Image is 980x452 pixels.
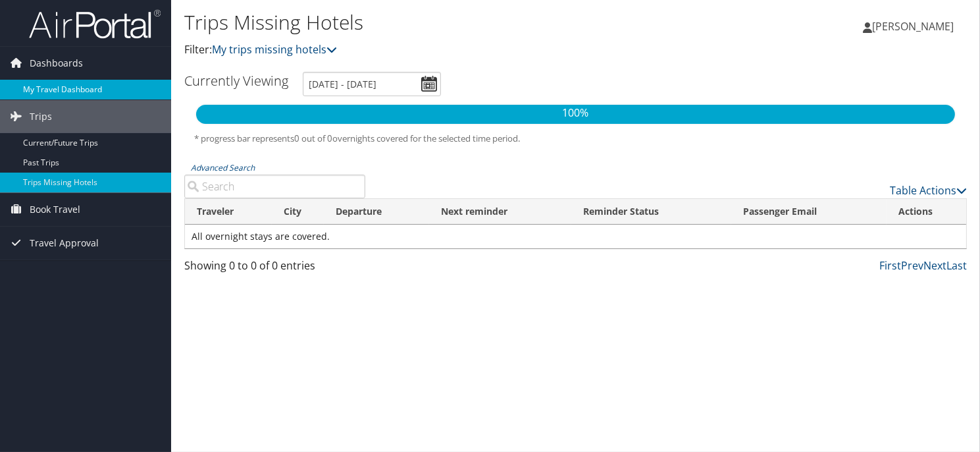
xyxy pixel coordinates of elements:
a: [PERSON_NAME] [863,7,967,46]
div: Showing 0 to 0 of 0 entries [184,258,365,280]
input: [DATE] - [DATE] [303,72,441,96]
p: 100% [196,105,955,122]
td: All overnight stays are covered. [185,225,966,248]
img: airportal-logo.png [29,9,161,40]
a: Advanced Search [191,162,255,173]
th: Reminder Status [571,199,731,225]
a: Prev [901,258,923,273]
input: Advanced Search [184,175,365,198]
th: Next reminder [429,199,571,225]
th: Actions [887,199,966,225]
th: City: activate to sort column ascending [272,199,324,225]
span: 0 out of 0 [294,132,332,144]
span: Trips [30,100,52,133]
span: Book Travel [30,193,80,226]
span: [PERSON_NAME] [872,19,954,34]
span: Dashboards [30,47,83,80]
a: Last [946,258,967,273]
a: Next [923,258,946,273]
a: First [879,258,901,273]
h1: Trips Missing Hotels [184,9,706,36]
a: My trips missing hotels [212,42,337,57]
span: Travel Approval [30,227,99,260]
th: Passenger Email: activate to sort column ascending [731,199,887,225]
a: Table Actions [890,183,967,198]
p: Filter: [184,42,706,59]
th: Traveler: activate to sort column ascending [185,199,272,225]
th: Departure: activate to sort column descending [324,199,429,225]
h5: * progress bar represents overnights covered for the selected time period. [194,132,957,145]
h3: Currently Viewing [184,72,288,90]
